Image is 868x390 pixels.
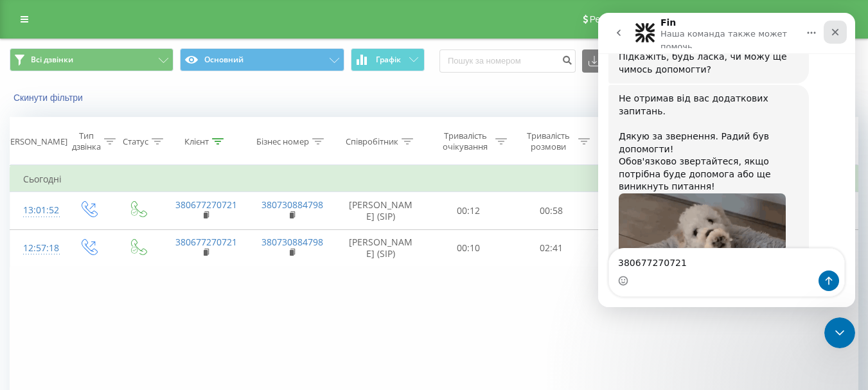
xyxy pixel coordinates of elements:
td: 00:10 [427,229,510,267]
td: Сьогодні [10,166,858,192]
button: Основний [180,48,344,71]
td: 00:58 [510,192,593,229]
span: Всі дзвінки [31,55,73,65]
div: Не отримав від вас додаткових запитань.Дякую за звернення. Радий був допомогти!Обов'язково зверта... [10,72,211,360]
iframe: Intercom live chat [598,13,855,307]
div: Тип дзвінка [72,130,101,152]
a: 380730884798 [261,199,323,211]
div: Тривалість очікування [439,130,492,152]
div: Клієнт [184,136,209,147]
div: Обов'язково звертайтеся, якщо потрібна буде допомога або ще виникнуть питання! [21,143,200,181]
button: Всі дзвінки [10,48,173,71]
button: Отправить сообщение… [220,258,241,278]
td: 00:12 [427,192,510,229]
td: [PERSON_NAME] (SIP) [335,229,427,267]
input: Пошук за номером [439,49,576,73]
div: Valerii говорит… [10,72,247,389]
button: Скинути фільтри [10,92,89,103]
div: Тривалість розмови [522,130,575,152]
a: 380677270721 [175,236,237,248]
div: Статус [123,136,148,147]
div: 13:01:52 [23,198,50,223]
div: Співробітник [346,136,398,147]
textarea: Ваше сообщение... [11,236,246,258]
div: Не отримав від вас додаткових запитань. Дякую за звернення. Радий був допомогти! [21,80,200,143]
span: Графік [376,55,401,64]
iframe: Intercom live chat [824,317,855,348]
td: 02:41 [510,229,593,267]
button: Графік [351,48,425,71]
button: Експорт [582,49,651,73]
td: [PERSON_NAME] (SIP) [335,192,427,229]
span: Реферальна програма [590,14,684,24]
div: [PERSON_NAME] [3,136,67,147]
div: Бізнес номер [256,136,309,147]
div: 12:57:18 [23,236,50,261]
a: 380677270721 [175,199,237,211]
button: Средство выбора эмодзи [20,263,30,273]
a: 380730884798 [261,236,323,248]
